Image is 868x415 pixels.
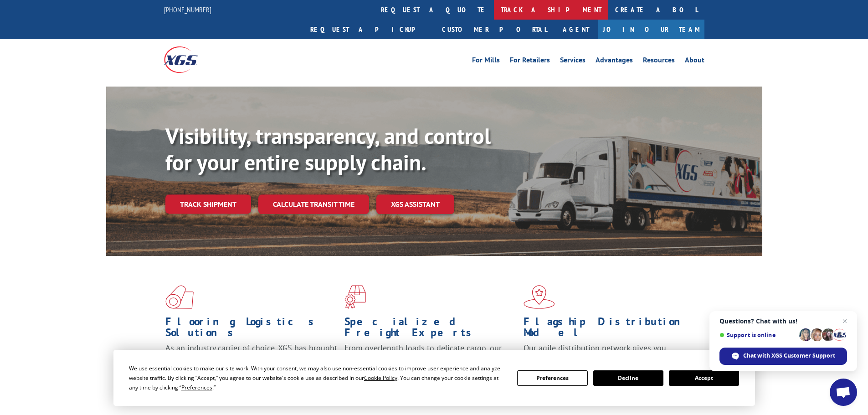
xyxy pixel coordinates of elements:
span: Cookie Policy [364,374,397,382]
img: xgs-icon-flagship-distribution-model-red [524,285,555,309]
img: xgs-icon-total-supply-chain-intelligence-red [165,285,194,309]
span: As an industry carrier of choice, XGS has brought innovation and dedication to flooring logistics... [165,343,337,375]
a: Calculate transit time [258,195,369,214]
a: About [685,56,704,67]
a: Customer Portal [435,20,554,39]
h1: Flooring Logistics Solutions [165,316,338,343]
div: Open chat [830,379,857,406]
span: Questions? Chat with us! [719,318,847,325]
span: Support is online [719,332,796,338]
a: Join Our Team [598,20,704,39]
p: From overlength loads to delicate cargo, our experienced staff knows the best way to move your fr... [344,343,517,383]
a: For Mills [472,56,500,67]
a: For Retailers [510,56,550,67]
div: Cookie Consent Prompt [113,350,755,406]
a: [PHONE_NUMBER] [164,5,211,14]
a: Track shipment [165,195,251,214]
h1: Flagship Distribution Model [524,316,696,343]
span: Chat with XGS Customer Support [743,352,835,360]
div: We use essential cookies to make our site work. With your consent, we may also use non-essential ... [129,364,506,392]
a: XGS ASSISTANT [376,195,454,214]
h1: Specialized Freight Experts [344,316,517,343]
a: Advantages [596,56,633,67]
span: Our agile distribution network gives you nationwide inventory management on demand. [524,343,691,364]
span: Preferences [181,384,212,391]
b: Visibility, transparency, and control for your entire supply chain. [165,122,491,176]
a: Services [560,56,586,67]
img: xgs-icon-focused-on-flooring-red [344,285,366,309]
a: Resources [643,56,675,67]
button: Preferences [517,370,587,386]
div: Chat with XGS Customer Support [719,348,847,365]
a: Request a pickup [303,20,435,39]
button: Decline [593,370,663,386]
button: Accept [669,370,739,386]
span: Close chat [839,316,850,327]
a: Agent [554,20,598,39]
